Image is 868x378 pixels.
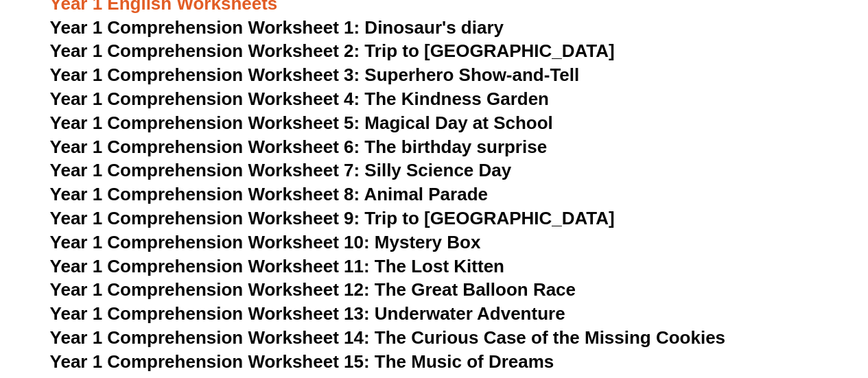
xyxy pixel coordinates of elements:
a: Year 1 Comprehension Worksheet 1: Dinosaur's diary [50,17,504,38]
a: Year 1 Comprehension Worksheet 10: Mystery Box [50,232,481,252]
a: Year 1 Comprehension Worksheet 3: Superhero Show-and-Tell [50,64,580,85]
a: Year 1 Comprehension Worksheet 15: The Music of Dreams [50,351,554,372]
a: Year 1 Comprehension Worksheet 13: Underwater Adventure [50,303,565,324]
a: Year 1 Comprehension Worksheet 2: Trip to [GEOGRAPHIC_DATA] [50,40,615,61]
a: Year 1 Comprehension Worksheet 7: Silly Science Day [50,160,512,180]
iframe: Chat Widget [640,223,868,378]
a: Year 1 Comprehension Worksheet 9: Trip to [GEOGRAPHIC_DATA] [50,208,615,228]
a: Year 1 Comprehension Worksheet 5: Magical Day at School [50,113,553,133]
a: Year 1 Comprehension Worksheet 6: The birthday surprise [50,137,547,157]
a: Year 1 Comprehension Worksheet 8: Animal Parade [50,184,488,204]
a: Year 1 Comprehension Worksheet 4: The Kindness Garden [50,88,549,109]
a: Year 1 Comprehension Worksheet 11: The Lost Kitten [50,256,504,276]
a: Year 1 Comprehension Worksheet 12: The Great Balloon Race [50,279,576,300]
a: Year 1 Comprehension Worksheet 14: The Curious Case of the Missing Cookies [50,327,725,348]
